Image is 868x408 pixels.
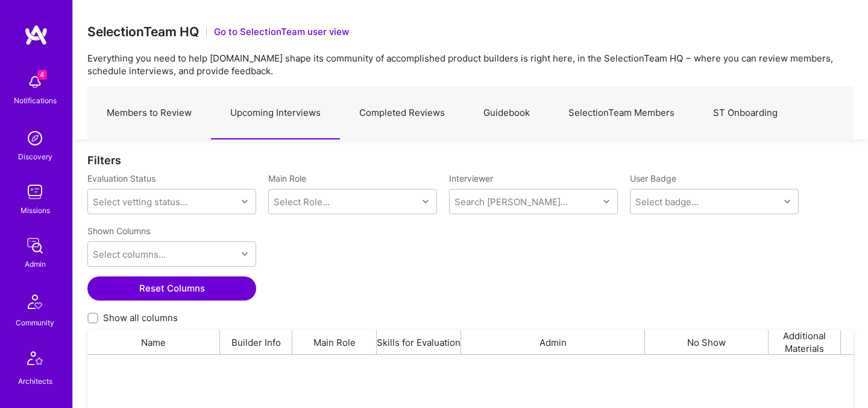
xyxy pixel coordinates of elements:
div: Additional Materials [769,330,841,354]
div: Select vetting status... [93,196,187,208]
img: admin teamwork [23,234,47,258]
div: Admin [25,258,46,270]
label: Interviewer [449,173,618,184]
div: Skills for Evaluation [377,330,461,354]
span: 4 [37,70,47,80]
a: Members to Review [87,87,211,139]
img: Architects [20,346,49,375]
img: Community [20,287,49,316]
button: Reset Columns [87,276,256,301]
div: Builder Info [220,330,292,354]
a: ST Onboarding [694,87,797,139]
div: Name [87,330,220,354]
div: No Show [645,330,769,354]
div: Select badge... [635,196,699,208]
label: User Badge [630,173,676,184]
img: bell [23,70,47,94]
button: Go to SelectionTeam user view [214,25,349,38]
a: SelectionTeam Members [549,87,694,139]
div: Filters [87,154,854,167]
img: discovery [23,126,47,150]
div: Missions [20,204,50,217]
label: Shown Columns [87,225,150,237]
i: icon Chevron [423,199,429,205]
label: Main Role [268,173,437,184]
div: Main Role [292,330,377,354]
div: Select Role... [274,196,330,208]
i: icon Chevron [784,199,790,205]
i: icon Chevron [242,199,248,205]
label: Evaluation Status [87,173,156,184]
div: Admin [461,330,645,354]
i: icon Chevron [242,251,248,257]
div: Notifications [14,94,57,107]
img: logo [24,24,48,46]
div: Select columns... [93,248,166,261]
a: Upcoming Interviews [211,87,340,139]
div: Community [16,316,54,329]
div: Search [PERSON_NAME]... [454,196,568,208]
a: Guidebook [464,87,549,139]
span: Show all columns [103,311,178,324]
div: Discovery [18,150,52,163]
a: Completed Reviews [340,87,464,139]
i: icon Chevron [603,199,609,205]
div: Architects [18,375,52,387]
h3: SelectionTeam HQ [87,24,199,39]
p: Everything you need to help [DOMAIN_NAME] shape its community of accomplished product builders is... [87,52,854,77]
img: teamwork [23,180,47,204]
